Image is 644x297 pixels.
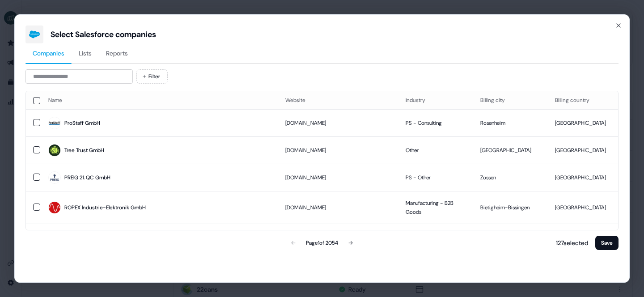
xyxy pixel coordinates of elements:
th: Name [41,91,278,109]
div: Page 1 of 2054 [306,238,338,247]
button: Save [595,236,619,250]
p: 127 selected [552,238,588,247]
span: Lists [79,49,92,58]
div: Select Salesforce companies [51,29,156,40]
th: Billing city [473,91,548,109]
div: Tree Trust GmbH [64,146,104,155]
span: Reports [106,49,128,58]
td: Bietigheim-Bissingen [473,191,548,224]
td: [DOMAIN_NAME] [278,224,398,251]
td: Manufacturing - B2B Goods [398,191,473,224]
span: Companies [33,49,64,58]
td: PS - Other [398,164,473,191]
td: Rosenheim [473,109,548,136]
td: [DOMAIN_NAME] [278,109,398,136]
td: [GEOGRAPHIC_DATA] [548,109,618,136]
th: Website [278,91,398,109]
td: [GEOGRAPHIC_DATA] [548,191,618,224]
div: PREIG 21. QC GmbH [64,173,110,182]
td: [GEOGRAPHIC_DATA] [548,164,618,191]
td: [GEOGRAPHIC_DATA] [473,136,548,164]
td: Retail - eCommerce [398,224,473,251]
td: PS - Consulting [398,109,473,136]
td: [GEOGRAPHIC_DATA] [548,224,618,251]
td: [DOMAIN_NAME] [278,136,398,164]
td: [DOMAIN_NAME] [278,191,398,224]
th: Billing country [548,91,618,109]
td: [DOMAIN_NAME] [278,164,398,191]
td: [GEOGRAPHIC_DATA] [548,136,618,164]
div: ROPEX Industrie-Elektronik GmbH [64,203,146,212]
td: Zossen [473,164,548,191]
th: Industry [398,91,473,109]
div: ProStaff GmbH [64,119,100,127]
button: Filter [136,69,168,84]
td: Other [398,136,473,164]
td: [GEOGRAPHIC_DATA] [473,224,548,251]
